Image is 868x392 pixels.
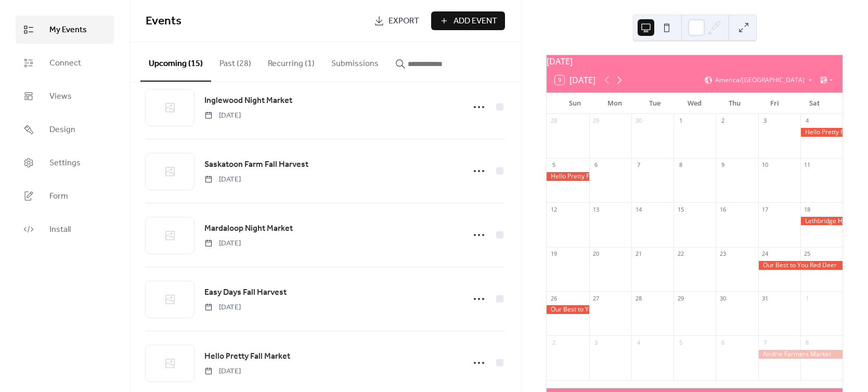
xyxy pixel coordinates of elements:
a: Views [16,82,114,110]
span: Add Event [454,15,497,28]
span: Design [49,124,75,136]
div: 14 [634,205,642,213]
div: 30 [634,117,642,125]
a: Mardaloop Night Market [204,222,293,236]
div: Sat [794,93,834,114]
div: 13 [592,205,600,213]
button: Submissions [323,42,387,81]
div: 26 [550,294,558,302]
span: Hello Pretty Fall Market [204,350,290,363]
a: Settings [16,149,114,177]
span: Easy Days Fall Harvest [204,286,287,299]
div: 1 [677,117,684,125]
a: Easy Days Fall Harvest [204,286,287,299]
a: Saskatoon Farm Fall Harvest [204,158,308,172]
div: 4 [804,117,811,125]
div: 24 [761,250,769,258]
a: Install [16,215,114,243]
div: 29 [677,294,684,302]
div: Tue [635,93,675,114]
div: 17 [761,205,769,213]
div: 5 [550,161,558,169]
a: Hello Pretty Fall Market [204,350,290,363]
div: Lethbridge Handmade Market [800,217,843,226]
div: 16 [719,205,727,213]
div: Thu [715,93,755,114]
span: [DATE] [204,238,241,249]
span: Views [49,90,72,103]
button: Recurring (1) [260,42,323,81]
div: 6 [719,338,727,346]
div: 15 [677,205,684,213]
a: Inglewood Night Market [204,94,292,108]
span: Connect [49,57,81,70]
div: Hello Pretty Fall Market [547,172,589,181]
div: 10 [761,161,769,169]
div: 1 [804,294,811,302]
div: 23 [719,250,727,258]
div: 12 [550,205,558,213]
div: 28 [634,294,642,302]
div: 9 [719,161,727,169]
div: 2 [719,117,727,125]
div: Our Best to You Red Deer [547,305,589,314]
span: Inglewood Night Market [204,95,292,107]
div: [DATE] [547,55,843,68]
span: [DATE] [204,174,241,185]
div: 19 [550,250,558,258]
div: Fri [755,93,795,114]
a: Form [16,182,114,210]
button: Past (28) [211,42,260,81]
div: 4 [634,338,642,346]
div: Wed [675,93,715,114]
div: 3 [761,117,769,125]
div: 27 [592,294,600,302]
span: [DATE] [204,366,241,377]
span: Install [49,224,71,236]
div: 28 [550,117,558,125]
div: 11 [804,161,811,169]
div: 20 [592,250,600,258]
div: Airdrie Farmers Market [758,350,843,359]
div: 6 [592,161,600,169]
div: 8 [677,161,684,169]
span: Export [388,15,419,28]
a: Export [366,11,427,30]
span: Mardaloop Night Market [204,223,293,235]
span: My Events [49,24,87,36]
a: My Events [16,16,114,44]
div: 25 [804,250,811,258]
span: America/[GEOGRAPHIC_DATA] [715,77,805,83]
div: 30 [719,294,727,302]
div: 8 [804,338,811,346]
span: Form [49,190,68,203]
button: Upcoming (15) [140,42,211,82]
span: Saskatoon Farm Fall Harvest [204,159,308,171]
div: 21 [634,250,642,258]
div: Sun [555,93,595,114]
div: 3 [592,338,600,346]
div: Hello Pretty Fall Market [800,128,843,137]
a: Connect [16,49,114,77]
div: 7 [634,161,642,169]
span: [DATE] [204,302,241,313]
div: 7 [761,338,769,346]
button: Add Event [431,11,505,30]
a: Design [16,115,114,143]
div: 22 [677,250,684,258]
div: Our Best to You Red Deer [758,261,843,270]
span: [DATE] [204,110,241,121]
div: 2 [550,338,558,346]
div: 18 [804,205,811,213]
span: Settings [49,157,81,169]
div: 31 [761,294,769,302]
button: 9[DATE] [551,73,599,87]
span: Events [146,10,182,33]
div: 29 [592,117,600,125]
div: 5 [677,338,684,346]
div: Mon [595,93,635,114]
